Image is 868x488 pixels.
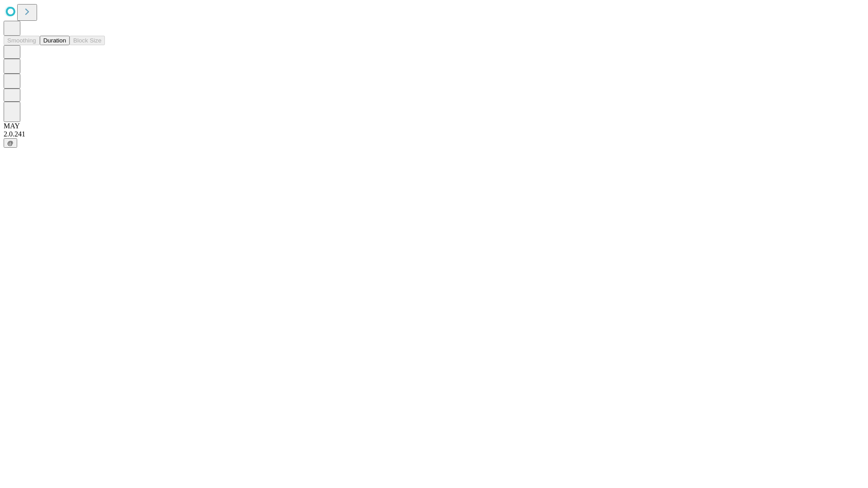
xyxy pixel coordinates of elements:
div: 2.0.241 [4,130,864,138]
button: @ [4,138,17,148]
button: Block Size [70,36,105,45]
button: Smoothing [4,36,40,45]
button: Duration [40,36,70,45]
span: @ [7,140,14,146]
div: MAY [4,122,864,130]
